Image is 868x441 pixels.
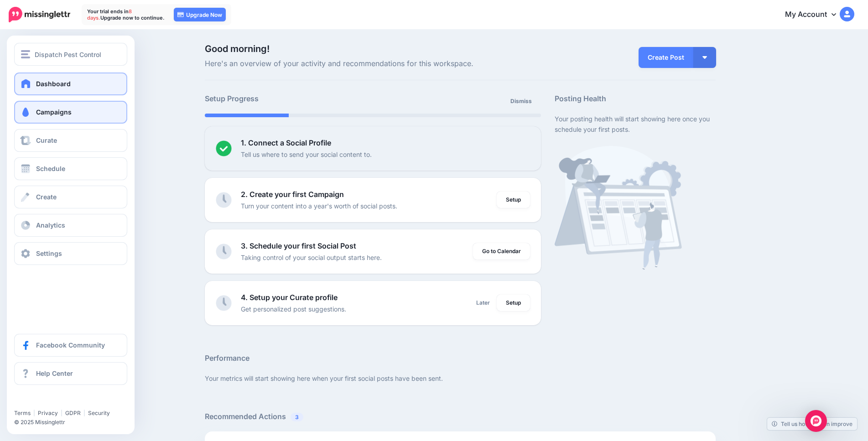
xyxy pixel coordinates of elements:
[36,369,73,377] span: Help Center
[241,293,338,302] b: 4. Setup your Curate profile
[216,192,232,208] img: clock-grey.png
[471,295,495,311] a: Later
[87,8,165,21] p: Your trial ends in Upgrade now to continue.
[497,295,530,311] a: Setup
[33,410,35,416] span: |
[14,101,127,124] a: Campaigns
[36,136,57,144] span: Curate
[61,410,62,416] span: |
[14,362,127,385] a: Help Center
[639,47,693,68] a: Create Post
[36,80,71,88] span: Dashboard
[14,186,127,208] a: Create
[205,373,716,384] p: Your metrics will start showing here when your first social posts have been sent.
[555,114,716,135] p: Your posting health will start showing here once you schedule your first posts.
[473,243,530,259] a: Go to Calendar
[205,93,373,104] h5: Setup Progress
[14,43,127,66] button: Dispatch Pest Control
[36,341,105,349] span: Facebook Community
[36,165,65,172] span: Schedule
[702,56,707,59] img: arrow-down-white.png
[14,410,31,416] a: Terms
[555,146,682,270] img: calendar-waiting.png
[14,129,127,152] a: Curate
[14,242,127,265] a: Settings
[14,214,127,237] a: Analytics
[83,410,85,416] span: |
[36,221,65,229] span: Analytics
[216,140,232,156] img: checked-circle.png
[205,58,541,70] span: Here's an overview of your activity and recommendations for this workspace.
[776,4,854,26] a: My Account
[241,138,331,147] b: 1. Connect a Social Profile
[555,93,716,104] h5: Posting Health
[36,249,62,257] span: Settings
[14,418,133,427] li: © 2025 Missinglettr
[497,192,530,208] a: Setup
[9,7,70,22] img: Missinglettr
[88,410,110,416] a: Security
[505,93,537,109] a: Dismiss
[241,190,344,199] b: 2. Create your first Campaign
[65,410,81,416] a: GDPR
[87,8,132,21] span: 8 days.
[14,157,127,180] a: Schedule
[205,411,716,422] h5: Recommended Actions
[767,418,857,430] a: Tell us how we can improve
[174,8,226,21] a: Upgrade Now
[291,413,303,421] span: 3
[36,193,57,201] span: Create
[241,241,356,250] b: 3. Schedule your first Social Post
[241,149,372,160] p: Tell us where to send your social content to.
[805,410,827,432] div: Open Intercom Messenger
[36,108,72,116] span: Campaigns
[216,244,232,259] img: clock-grey.png
[216,295,232,311] img: clock-grey.png
[14,73,127,95] a: Dashboard
[205,353,716,364] h5: Performance
[35,49,101,60] span: Dispatch Pest Control
[241,304,346,314] p: Get personalized post suggestions.
[241,252,382,263] p: Taking control of your social output starts here.
[205,43,270,54] span: Good morning!
[241,201,397,211] p: Turn your content into a year's worth of social posts.
[21,50,30,58] img: menu.png
[14,396,83,405] iframe: Twitter Follow Button
[14,334,127,357] a: Facebook Community
[38,410,58,416] a: Privacy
